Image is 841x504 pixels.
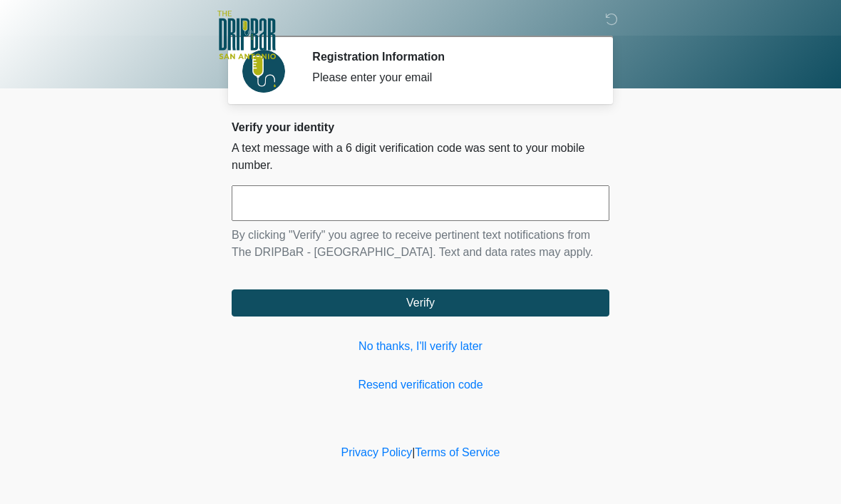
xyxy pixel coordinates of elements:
img: Agent Avatar [242,50,285,93]
a: Terms of Service [415,446,500,458]
a: No thanks, I'll verify later [232,338,609,355]
p: A text message with a 6 digit verification code was sent to your mobile number. [232,140,609,174]
h2: Verify your identity [232,120,609,134]
a: | [412,446,415,458]
a: Resend verification code [232,376,609,394]
div: Please enter your email [312,69,588,86]
p: By clicking "Verify" you agree to receive pertinent text notifications from The DRIPBaR - [GEOGRA... [232,227,609,261]
img: The DRIPBaR - San Antonio Fossil Creek Logo [217,11,276,61]
button: Verify [232,289,609,317]
a: Privacy Policy [341,446,413,458]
